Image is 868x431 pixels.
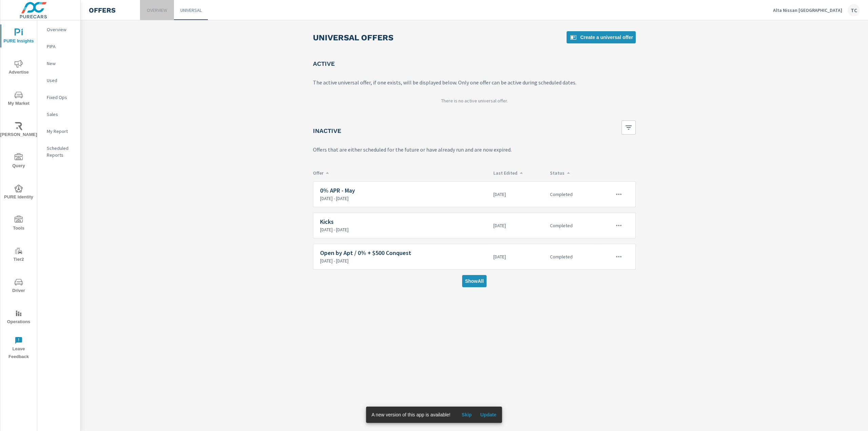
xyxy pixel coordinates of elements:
p: [DATE] [493,191,545,197]
p: Status [550,170,590,176]
span: A new version of this app is available! [372,412,451,417]
p: Completed [550,222,590,229]
p: My Report [47,128,75,135]
div: PIPA [37,41,80,52]
span: Operations [2,309,35,326]
span: PURE Identity [2,184,35,201]
div: TC [848,4,860,16]
span: Tools [2,216,35,232]
p: Last Edited [493,170,545,176]
p: [DATE] [493,222,545,229]
div: nav menu [0,20,37,364]
span: [PERSON_NAME] [2,122,35,139]
span: Query [2,153,35,170]
p: [DATE] - [DATE] [320,258,488,264]
span: Leave Feedback [2,336,35,361]
p: Offer [313,170,488,176]
h6: Open by Apt / 0% + $500 Conquest [320,250,488,256]
div: Fixed Ops [37,92,80,102]
p: Fixed Ops [47,94,75,101]
button: Skip [456,409,477,420]
span: PURE Insights [2,28,35,45]
h3: Universal Offers [313,32,393,43]
div: My Report [37,126,80,136]
p: [DATE] - [DATE] [320,227,488,233]
span: Create a universal offer [569,33,633,41]
span: Advertise [2,60,35,76]
div: Overview [37,24,80,35]
p: Sales [47,111,75,118]
span: Show All [465,278,484,284]
h6: 0% APR - May [320,187,488,194]
p: PIPA [47,43,75,50]
span: Tier2 [2,247,35,263]
p: Completed [550,254,590,260]
button: Update [477,409,499,420]
div: Used [37,75,80,85]
p: The active universal offer, if one exists, will be displayed below. Only one offer can be active ... [313,78,636,86]
div: Scheduled Reports [37,143,80,160]
div: New [37,58,80,68]
h5: Inactive [313,127,341,135]
button: ShowAll [462,275,486,287]
div: Sales [37,109,80,119]
span: Driver [2,278,35,295]
h5: Active [313,60,335,67]
a: Create a universal offer [567,31,636,43]
p: Scheduled Reports [47,145,75,158]
p: Universal [180,7,202,14]
p: Overview [47,26,75,33]
p: New [47,60,75,67]
p: Completed [550,191,590,197]
span: My Market [2,91,35,107]
p: [DATE] - [DATE] [320,195,488,201]
p: Offers that are either scheduled for the future or have already run and are now expired. [313,145,636,154]
span: Skip [458,412,475,418]
p: Overview [147,7,167,14]
p: [DATE] [493,254,545,260]
p: Used [47,77,75,84]
p: Alta Nissan [GEOGRAPHIC_DATA] [773,7,842,13]
h6: Kicks [320,218,488,225]
h4: Offers [89,6,116,14]
span: Update [480,412,496,418]
p: There is no active universal offer. [441,97,508,104]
